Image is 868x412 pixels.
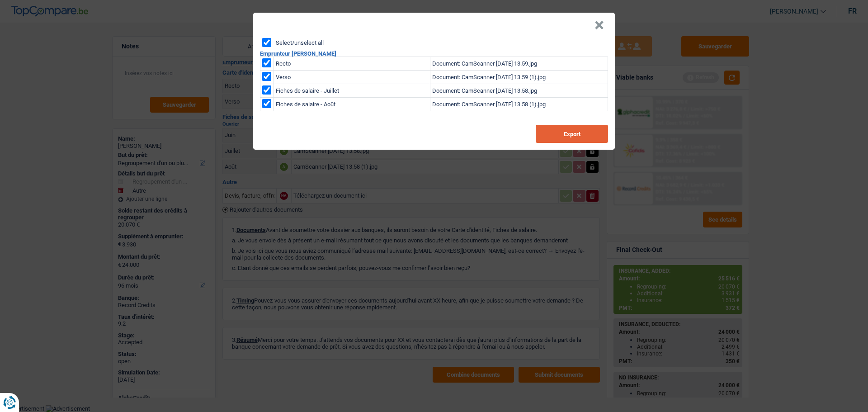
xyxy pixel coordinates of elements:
[430,71,608,84] td: Document: CamScanner [DATE] 13.59 (1).jpg
[430,98,608,111] td: Document: CamScanner [DATE] 13.58 (1).jpg
[274,98,430,111] td: Fiches de salaire - Août
[594,21,604,30] button: Close
[260,51,608,57] h2: Emprunteur [PERSON_NAME]
[274,71,430,84] td: Verso
[430,84,608,98] td: Document: CamScanner [DATE] 13.58.jpg
[430,57,608,71] td: Document: CamScanner [DATE] 13.59.jpg
[274,57,430,71] td: Recto
[536,125,608,143] button: Export
[276,40,324,46] label: Select/unselect all
[274,84,430,98] td: Fiches de salaire - Juillet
